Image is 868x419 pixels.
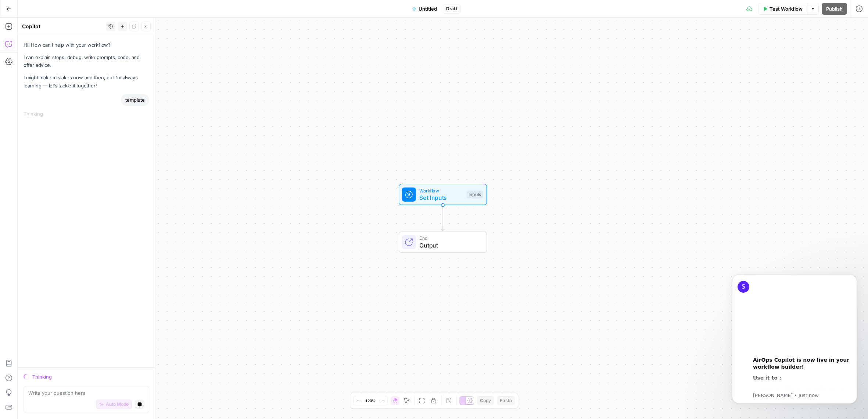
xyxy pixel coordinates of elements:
[22,23,104,30] div: Copilot
[32,373,149,380] div: Thinking
[374,184,511,205] div: WorkflowSet InputsInputs
[477,396,494,405] button: Copy
[408,3,441,15] button: Untitled
[822,3,847,15] button: Publish
[419,235,479,242] span: End
[365,398,376,404] span: 120%
[419,5,437,12] span: Untitled
[419,187,463,194] span: Workflow
[446,6,457,12] span: Draft
[419,241,479,250] span: Output
[24,110,149,118] div: Thinking
[497,396,515,405] button: Paste
[24,41,149,49] p: Hi! How can I help with your workflow?
[419,193,463,202] span: Set Inputs
[467,191,483,199] div: Inputs
[721,263,868,415] iframe: Intercom notifications message
[121,94,149,106] div: template
[826,5,843,12] span: Publish
[500,397,512,404] span: Paste
[24,74,149,89] p: I might make mistakes now and then, but I’m always learning — let’s tackle it together!
[770,5,803,12] span: Test Workflow
[758,3,807,15] button: Test Workflow
[24,54,149,69] p: I can explain steps, debug, write prompts, code, and offer advice.
[480,397,491,404] span: Copy
[43,110,47,118] div: ...
[96,400,132,409] button: Auto Mode
[441,205,444,231] g: Edge from start to end
[106,401,129,408] span: Auto Mode
[374,232,511,253] div: EndOutput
